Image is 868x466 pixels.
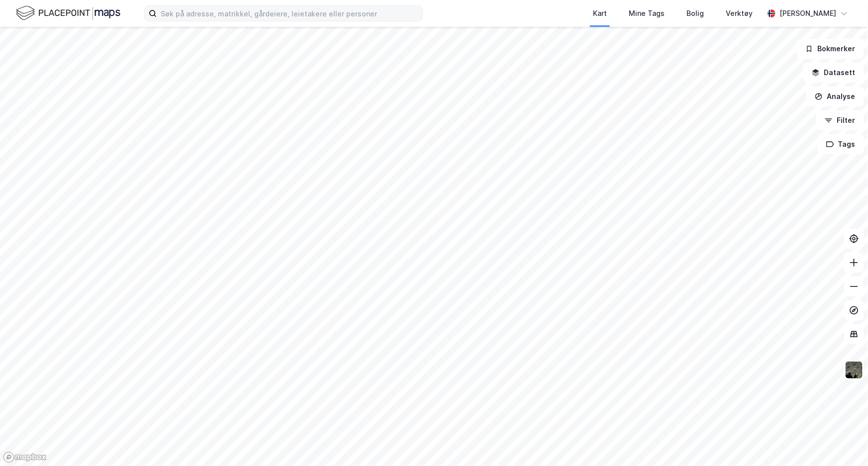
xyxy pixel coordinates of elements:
[818,418,868,466] iframe: Chat Widget
[726,7,753,19] div: Verktøy
[157,6,422,21] input: Søk på adresse, matrikkel, gårdeiere, leietakere eller personer
[818,418,868,466] div: Kontrollprogram for chat
[779,7,836,19] div: [PERSON_NAME]
[16,4,120,22] img: logo.f888ab2527a4732fd821a326f86c7f29.svg
[629,7,665,19] div: Mine Tags
[686,7,704,19] div: Bolig
[593,7,607,19] div: Kart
